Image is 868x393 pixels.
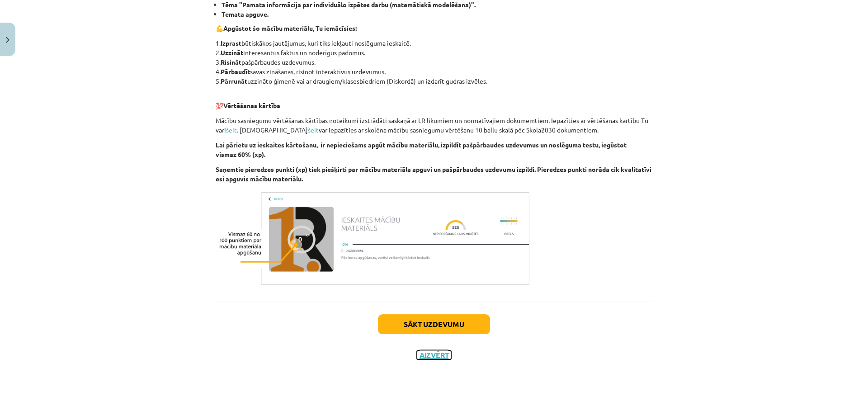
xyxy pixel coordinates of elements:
b: Risināt [221,58,241,66]
button: Aizvērt [417,350,451,360]
a: šeit [308,126,319,134]
p: 💯 [216,91,652,110]
strong: Tēma "Pamata informācija par individuālo izpētes darbu (matemātiskā modelēšana)". [222,0,476,9]
b: Pārbaudīt [221,67,250,76]
b: Saņemtie pieredzes punkti (xp) tiek piešķirti par mācību materiāla apguvi un pašpārbaudes uzdevum... [216,165,651,183]
p: Mācību sasniegumu vērtēšanas kārtības noteikumi izstrādāti saskaņā ar LR likumiem un normatīvajie... [216,116,652,135]
img: icon-close-lesson-0947bae3869378f0d4975bcd49f059093ad1ed9edebbc8119c70593378902aed.svg [6,37,9,43]
a: šeit [226,126,237,134]
button: Sākt uzdevumu [378,314,490,334]
b: Pārrunāt [221,77,247,85]
b: Izprast [221,39,241,47]
b: Lai pārietu uz ieskaites kārtošanu, ir nepieciešams apgūt mācību materiālu, izpildīt pašpārbaudes... [216,141,627,158]
b: Uzzināt [221,48,243,57]
b: Vērtēšanas kārtība [223,101,280,109]
b: Apgūstot šo mācību materiālu, Tu iemācīsies: [223,24,357,32]
p: 💪 [216,24,652,33]
p: 1. būtiskākos jautājumus, kuri tiks iekļauti noslēguma ieskaitē. 2. interesantus faktus un noderī... [216,38,652,86]
strong: Temata apguve. [222,10,269,18]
